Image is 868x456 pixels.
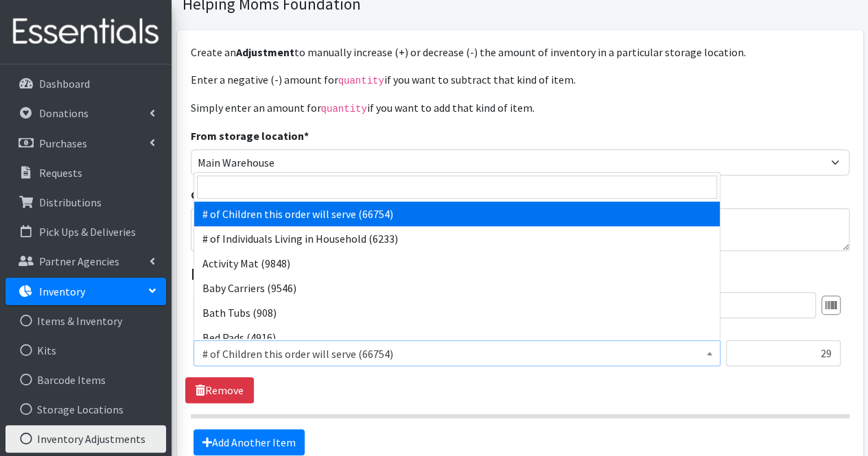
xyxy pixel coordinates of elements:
[194,202,720,226] li: # of Children this order will serve (66754)
[191,44,849,60] p: Create an to manually increase (+) or decrease (-) the amount of inventory in a particular storag...
[5,9,166,55] img: HumanEssentials
[191,262,849,287] legend: Items in this adjustment
[191,187,241,203] label: Comment
[194,325,720,350] li: Bed Pads (4916)
[39,225,136,239] p: Pick Ups & Deliveries
[5,366,166,394] a: Barcode Items
[202,344,712,363] span: # of Children this order will serve (66754)
[39,166,82,180] p: Requests
[5,248,166,275] a: Partner Agencies
[194,226,720,251] li: # of Individuals Living in Household (6233)
[39,77,90,91] p: Dashboard
[5,425,166,453] a: Inventory Adjustments
[194,251,720,276] li: Activity Mat (9848)
[191,99,849,117] p: Simply enter an amount for if you want to add that kind of item.
[191,128,309,144] label: From storage location
[185,377,254,403] a: Remove
[39,195,102,209] p: Distributions
[193,340,720,366] span: # of Children this order will serve (66754)
[5,278,166,305] a: Inventory
[193,429,305,455] a: Add Another Item
[5,396,166,423] a: Storage Locations
[304,129,309,143] abbr: required
[194,276,720,300] li: Baby Carriers (9546)
[5,70,166,97] a: Dashboard
[39,106,89,120] p: Donations
[5,99,166,127] a: Donations
[5,307,166,335] a: Items & Inventory
[726,340,841,366] input: Quantity
[321,104,367,115] code: quantity
[5,218,166,245] a: Pick Ups & Deliveries
[5,130,166,157] a: Purchases
[338,75,384,86] code: quantity
[39,254,119,268] p: Partner Agencies
[191,71,849,88] p: Enter a negative (-) amount for if you want to subtract that kind of item.
[5,337,166,364] a: Kits
[236,45,294,59] strong: Adjustment
[39,136,87,150] p: Purchases
[39,285,85,298] p: Inventory
[5,189,166,216] a: Distributions
[5,159,166,187] a: Requests
[194,300,720,325] li: Bath Tubs (908)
